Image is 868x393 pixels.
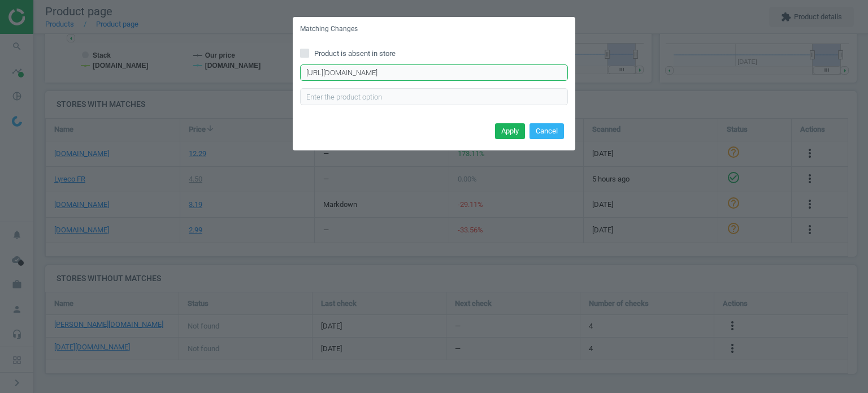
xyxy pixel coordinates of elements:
[300,64,568,81] input: Enter correct product URL
[300,24,358,34] h5: Matching Changes
[300,88,568,105] input: Enter the product option
[312,49,398,59] span: Product is absent in store
[530,123,564,139] button: Cancel
[495,123,525,139] button: Apply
